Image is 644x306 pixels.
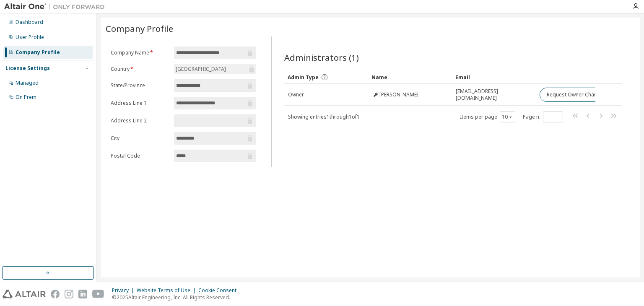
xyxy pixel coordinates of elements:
span: Items per page [460,112,515,122]
button: Request Owner Change [540,88,610,102]
img: youtube.svg [92,290,104,298]
button: 10 [502,114,513,120]
div: Privacy [112,287,137,294]
span: [PERSON_NAME] [379,91,418,98]
span: Page n. [523,112,563,122]
span: Admin Type [288,74,319,81]
div: Name [371,70,449,84]
div: User Profile [16,34,44,41]
label: Company Name [111,49,169,56]
span: Showing entries 1 through 1 of 1 [288,113,360,120]
div: License Settings [5,65,50,72]
img: altair_logo.svg [3,290,46,298]
div: On Prem [16,94,36,101]
label: Address Line 1 [111,100,169,106]
p: © 2025 Altair Engineering, Inc. All Rights Reserved. [112,294,241,301]
div: [GEOGRAPHIC_DATA] [174,65,227,74]
img: linkedin.svg [78,290,87,298]
div: Website Terms of Use [137,287,198,294]
img: facebook.svg [51,290,60,298]
div: Managed [16,80,39,86]
label: City [111,135,169,142]
span: Company Profile [106,23,173,34]
div: Company Profile [16,49,60,56]
label: Address Line 2 [111,117,169,124]
label: Country [111,66,169,73]
img: Altair One [4,3,109,11]
div: [GEOGRAPHIC_DATA] [174,64,256,74]
span: Owner [288,91,304,98]
div: Dashboard [16,19,43,26]
span: [EMAIL_ADDRESS][DOMAIN_NAME] [456,88,532,101]
img: instagram.svg [65,290,73,298]
label: State/Province [111,82,169,89]
label: Postal Code [111,153,169,159]
span: Administrators (1) [284,52,359,63]
div: Cookie Consent [198,287,241,294]
div: Email [455,70,532,84]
